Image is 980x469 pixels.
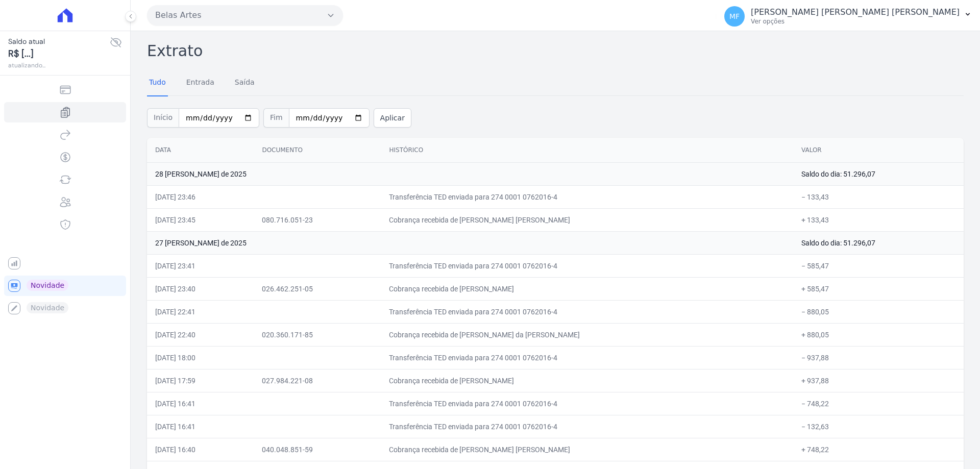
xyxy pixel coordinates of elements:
td: + 937,88 [793,369,964,392]
td: − 748,22 [793,392,964,415]
span: Início [147,108,179,128]
span: MF [729,13,740,20]
td: − 880,05 [793,300,964,323]
td: − 937,88 [793,346,964,369]
a: Entrada [184,70,216,96]
h2: Extrato [147,39,964,62]
td: [DATE] 23:46 [147,185,254,208]
span: atualizando... [8,61,110,70]
td: Cobrança recebida de [PERSON_NAME] [381,277,793,300]
td: − 585,47 [793,254,964,277]
td: [DATE] 22:41 [147,300,254,323]
p: Ver opções [751,17,960,26]
td: + 133,43 [793,208,964,231]
td: [DATE] 16:41 [147,415,254,438]
td: [DATE] 17:59 [147,369,254,392]
a: Saída [233,70,257,96]
td: Transferência TED enviada para 274 0001 0762016-4 [381,185,793,208]
span: Novidade [27,280,68,291]
td: 027.984.221-08 [254,369,381,392]
td: 27 [PERSON_NAME] de 2025 [147,231,793,254]
td: Cobrança recebida de [PERSON_NAME] da [PERSON_NAME] [381,323,793,346]
td: Cobrança recebida de [PERSON_NAME] [PERSON_NAME] [381,438,793,461]
th: Valor [793,138,964,163]
td: Saldo do dia: 51.296,07 [793,162,964,185]
th: Histórico [381,138,793,163]
th: Data [147,138,254,163]
td: + 880,05 [793,323,964,346]
td: [DATE] 18:00 [147,346,254,369]
td: 080.716.051-23 [254,208,381,231]
td: Transferência TED enviada para 274 0001 0762016-4 [381,392,793,415]
td: + 585,47 [793,277,964,300]
span: R$ [...] [8,47,110,61]
nav: Sidebar [8,80,122,318]
td: + 748,22 [793,438,964,461]
td: Cobrança recebida de [PERSON_NAME] [381,369,793,392]
td: Transferência TED enviada para 274 0001 0762016-4 [381,346,793,369]
td: Transferência TED enviada para 274 0001 0762016-4 [381,415,793,438]
span: Saldo atual [8,36,110,47]
td: Cobrança recebida de [PERSON_NAME] [PERSON_NAME] [381,208,793,231]
td: [DATE] 23:40 [147,277,254,300]
td: Saldo do dia: 51.296,07 [793,231,964,254]
td: [DATE] 22:40 [147,323,254,346]
td: 28 [PERSON_NAME] de 2025 [147,162,793,185]
a: Novidade [4,276,126,296]
button: Belas Artes [147,5,343,26]
td: Transferência TED enviada para 274 0001 0762016-4 [381,254,793,277]
td: [DATE] 23:41 [147,254,254,277]
td: − 132,63 [793,415,964,438]
td: [DATE] 23:45 [147,208,254,231]
td: [DATE] 16:40 [147,438,254,461]
th: Documento [254,138,381,163]
button: Aplicar [374,108,411,128]
td: Transferência TED enviada para 274 0001 0762016-4 [381,300,793,323]
p: [PERSON_NAME] [PERSON_NAME] [PERSON_NAME] [751,7,960,17]
td: 020.360.171-85 [254,323,381,346]
button: MF [PERSON_NAME] [PERSON_NAME] [PERSON_NAME] Ver opções [716,2,980,31]
td: [DATE] 16:41 [147,392,254,415]
a: Tudo [147,70,168,96]
td: 040.048.851-59 [254,438,381,461]
td: − 133,43 [793,185,964,208]
span: Fim [263,108,289,128]
td: 026.462.251-05 [254,277,381,300]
